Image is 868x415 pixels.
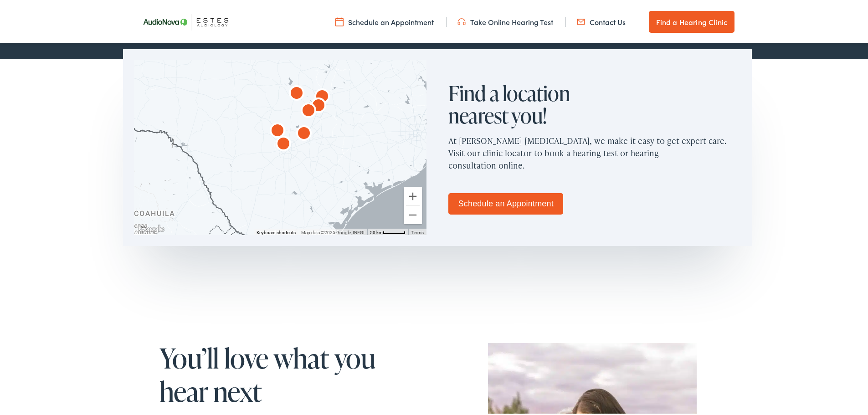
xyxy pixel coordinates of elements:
[457,15,553,25] a: Take Online Hearing Test
[136,221,166,233] a: Open this area in Google Maps (opens a new window)
[273,341,329,371] span: what
[294,95,323,124] div: AudioNova
[334,341,375,371] span: you
[448,125,741,177] p: At [PERSON_NAME] [MEDICAL_DATA], we make it easy to get expert care. Visit our clinic locator to ...
[308,81,337,110] div: AudioNova
[367,227,408,233] button: Map Scale: 50 km per 46 pixels
[335,15,434,25] a: Schedule an Appointment
[224,341,268,371] span: love
[159,341,219,371] span: You’ll
[577,15,626,25] a: Contact Us
[269,128,298,158] div: AudioNova
[649,9,734,31] a: Find a Hearing Clinic
[304,90,333,119] div: AudioNova
[335,15,344,25] img: utility icon
[411,228,424,233] a: Terms (opens in new tab)
[404,204,422,222] button: Zoom out
[159,374,208,405] span: hear
[213,374,262,405] span: next
[370,228,383,233] span: 50 km
[457,15,466,25] img: utility icon
[404,185,422,204] button: Zoom in
[282,78,311,107] div: AudioNova
[263,115,292,144] div: AudioNova
[257,228,296,234] button: Keyboard shortcuts
[289,118,318,147] div: AudioNova
[301,228,365,233] span: Map data ©2025 Google, INEGI
[448,191,563,213] a: Schedule an Appointment
[448,80,594,125] h2: Find a location nearest you!
[577,15,585,25] img: utility icon
[136,221,166,233] img: Google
